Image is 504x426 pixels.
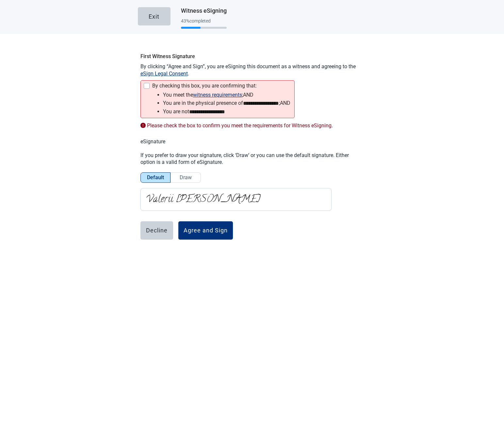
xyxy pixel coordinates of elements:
[193,91,242,99] button: witness requirements
[181,18,227,24] div: 43 % completed
[280,100,290,106] span: and
[163,99,290,107] li: You are in the physical presence of ;
[181,6,227,15] h1: Witness eSigning
[146,195,331,205] p: Valerii [PERSON_NAME]
[140,63,364,77] p: By clicking “Agree and Sign”, you are eSigning this document as a witness and agreeing to the .
[140,52,364,60] h2: First Witness Signature
[178,221,233,240] button: Agree and Sign
[243,92,253,98] span: and
[140,121,364,130] p: Please check the box to confirm you meet the requirements for Witness eSigning.
[184,227,228,234] div: Agree and Sign
[140,138,364,145] p: eSignature
[163,91,290,99] li: You meet the ;
[140,221,173,240] button: Decline
[138,7,171,25] button: Exit
[140,70,188,77] button: eSign Legal Consent
[163,107,290,116] li: You are not
[146,227,168,234] div: Decline
[149,13,159,20] div: Exit
[140,123,146,128] span: exclamation-circle
[180,174,192,181] span: Draw
[152,83,257,89] div: By checking this box, you are confirming that:
[140,152,364,166] p: If you prefer to draw your signature, click ‘Draw’ or you can use the default signature. Either o...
